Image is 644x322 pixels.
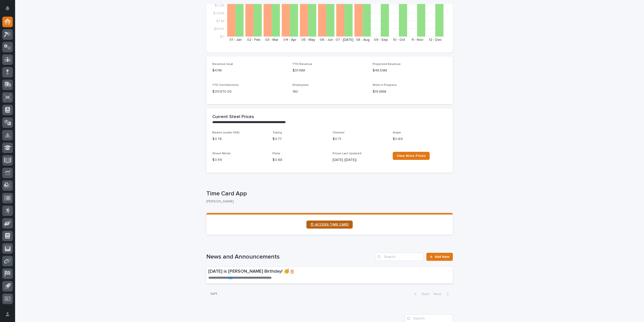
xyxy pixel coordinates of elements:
[320,38,333,42] text: 06 - Jun
[6,6,13,14] div: Notifications
[208,269,374,274] p: [DATE] is [PERSON_NAME] Birthday! 🥳🎂
[212,157,266,163] p: $ 0.59
[212,84,239,87] span: YTD Contributions
[272,157,327,163] p: $ 0.68
[293,84,309,87] span: Employees
[306,221,353,229] a: ⏲ ACCESS TIME CARD
[216,19,224,23] tspan: $1.1M
[212,68,287,73] p: $47M
[206,253,374,261] h1: News and Announcements
[214,27,224,30] tspan: $550K
[272,131,282,134] span: Tubing
[397,154,426,158] span: View More Prices
[229,38,242,42] text: 01 - Jan
[410,292,431,296] button: Back
[429,38,442,42] text: 12 - Dec
[272,136,327,142] p: $ 0.77
[374,38,388,42] text: 09 - Sep
[333,136,387,142] p: $ 0.71
[393,38,405,42] text: 10 - Oct
[419,292,429,296] span: Back
[373,63,401,66] span: Projected Revenue
[393,152,430,160] a: View More Prices
[393,131,401,134] span: Angle
[301,38,315,42] text: 05 - May
[376,253,423,261] input: Search
[373,89,447,94] p: $19.86M
[426,253,453,261] a: Add New
[310,223,349,226] span: ⏲ ACCESS TIME CARD
[333,152,361,155] span: Prices Last Updated
[212,114,254,120] h2: Current Steel Prices
[212,89,287,94] p: $ 311,870.00
[265,38,278,42] text: 03 - Mar
[393,136,447,142] p: $ 0.69
[206,199,449,204] p: [PERSON_NAME]
[333,157,387,163] p: [DATE] ([DATE])
[356,38,370,42] text: 08 - Aug
[293,68,367,73] p: $31.19M
[212,131,239,134] span: Beams (under 55#)
[433,292,445,296] span: Next
[212,152,230,155] span: Sheet Metal
[220,35,224,39] tspan: $0
[206,288,221,300] p: 1 of 1
[293,63,312,66] span: YTD Revenue
[272,152,280,155] span: Plate
[373,68,447,73] p: $48.59M
[411,38,423,42] text: 11 - Nov
[431,292,453,296] button: Next
[293,89,367,94] p: 180
[336,38,353,42] text: 07 - [DATE]
[333,131,344,134] span: Channel
[247,38,260,42] text: 02 - Feb
[215,4,224,7] tspan: $2.2M
[435,255,450,259] span: Add New
[2,3,13,14] button: Notifications
[373,84,397,87] span: Work in Progress
[212,136,266,142] p: $ 0.76
[206,190,451,197] p: Time Card App
[213,11,224,15] tspan: $1.65M
[284,38,297,42] text: 04 - Apr
[212,63,233,66] span: Revenue Goal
